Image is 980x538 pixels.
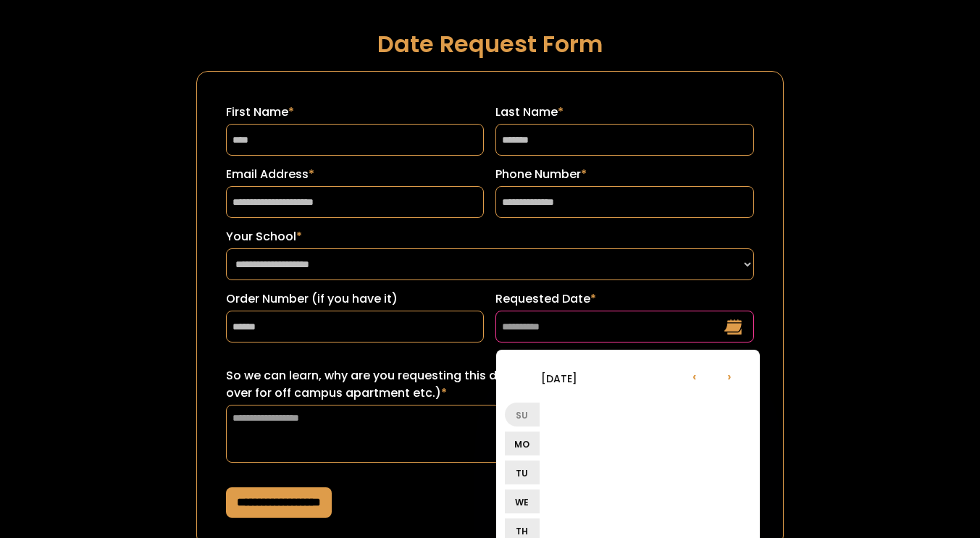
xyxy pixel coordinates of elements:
[712,358,747,393] li: ›
[505,489,540,513] li: We
[505,432,540,455] li: Mo
[505,403,540,426] li: Su
[505,361,613,395] li: [DATE]
[505,461,540,484] li: Tu
[226,104,485,121] label: First Name
[226,290,485,308] label: Order Number (if you have it)
[495,166,754,183] label: Phone Number
[226,166,485,183] label: Email Address
[495,290,754,308] label: Requested Date
[226,228,755,245] label: Your School
[677,358,712,393] li: ‹
[226,367,755,402] label: So we can learn, why are you requesting this date? (ex: sorority recruitment, lease turn over for...
[495,104,754,121] label: Last Name
[196,31,784,56] h1: Date Request Form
